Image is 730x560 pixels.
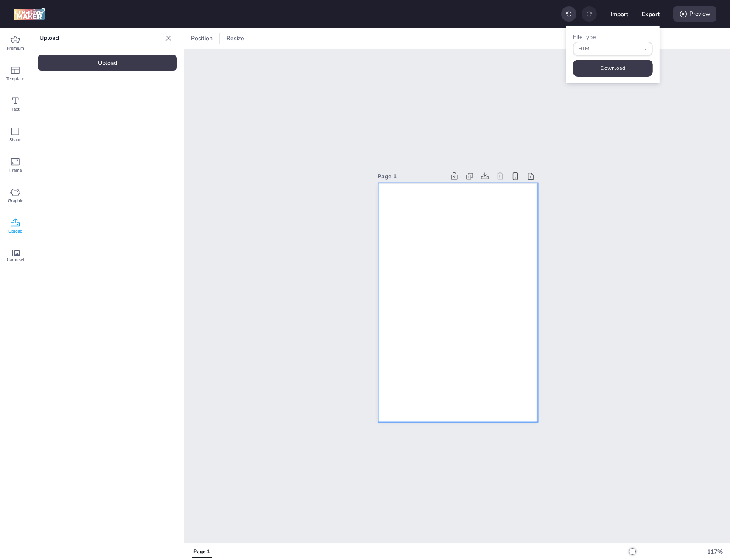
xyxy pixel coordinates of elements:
div: Page 1 [378,172,445,181]
span: Resize [225,34,246,43]
label: File type [573,33,596,41]
span: Position [189,34,214,43]
div: Upload [38,55,177,71]
button: fileType [573,42,653,56]
span: Text [11,106,20,113]
p: Upload [39,28,162,48]
span: Shape [9,136,21,143]
div: Preview [673,6,716,22]
span: Carousel [7,256,24,263]
span: Graphic [8,197,23,204]
div: Tabs [187,544,216,559]
span: Upload [8,228,22,235]
img: logo Creative Maker [14,8,45,20]
div: Page 1 [193,548,210,556]
button: Import [610,5,628,23]
span: HTML [578,45,638,53]
span: Frame [9,167,22,174]
div: 117 % [705,547,725,556]
button: Download [573,60,653,77]
button: + [216,544,220,559]
span: Template [6,75,24,82]
button: Export [642,5,660,23]
span: Premium [7,45,24,52]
